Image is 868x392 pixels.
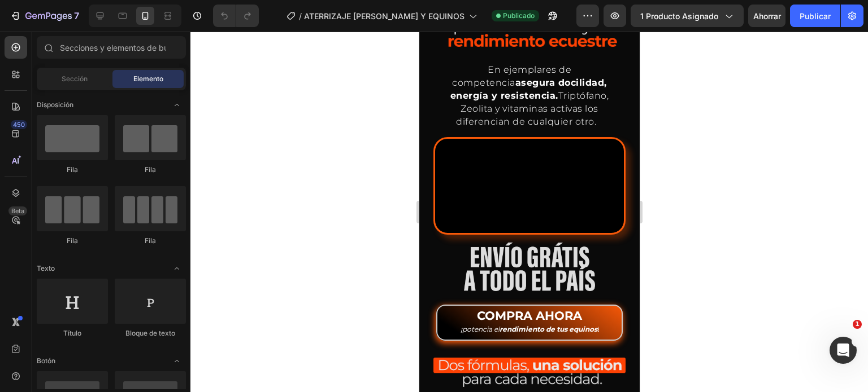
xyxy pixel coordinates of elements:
[299,11,302,21] font: /
[800,11,831,21] font: Publicar
[168,352,186,370] span: Abrir palanca
[790,5,840,27] button: Publicar
[67,236,78,245] font: Fila
[304,11,465,21] font: ATERRIZAJE [PERSON_NAME] Y EQUINOS
[63,329,81,337] font: Título
[125,329,175,337] font: Bloque de texto
[168,259,186,278] span: Abrir palanca
[503,11,535,20] font: Publicado
[631,5,744,27] button: 1 producto asignado
[67,165,78,174] font: Fila
[133,74,163,83] font: Elemento
[13,121,25,129] font: 450
[37,36,186,59] input: Secciones y elementos de búsqueda
[168,96,186,114] span: Abrir palanca
[753,11,781,21] font: Ahorrar
[74,10,79,21] font: 7
[213,5,259,27] div: Deshacer/Rehacer
[640,11,718,21] font: 1 producto asignado
[37,264,55,272] font: Texto
[37,100,73,109] font: Disposición
[145,236,156,245] font: Fila
[419,32,640,392] iframe: Área de diseño
[37,356,55,365] font: Botón
[748,5,785,27] button: Ahorrar
[5,5,84,27] button: 7
[11,207,24,215] font: Beta
[855,320,860,328] font: 1
[830,337,857,364] iframe: Chat en vivo de Intercom
[145,165,156,174] font: Fila
[62,74,88,83] font: Sección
